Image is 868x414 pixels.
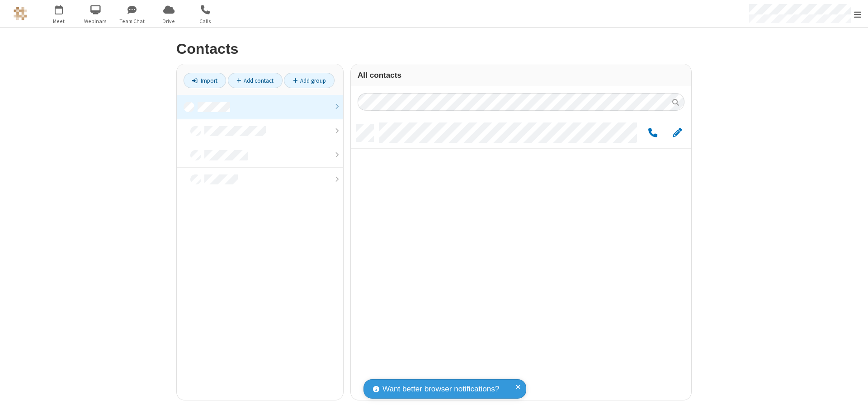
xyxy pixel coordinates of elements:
[228,73,283,88] a: Add contact
[79,17,113,25] span: Webinars
[284,73,335,88] a: Add group
[382,383,499,395] span: Want better browser notifications?
[42,17,76,25] span: Meet
[644,127,661,139] button: Call by phone
[358,71,684,80] h3: All contacts
[189,17,222,25] span: Calls
[184,73,226,88] a: Import
[668,127,686,139] button: Edit
[14,7,27,20] img: QA Selenium DO NOT DELETE OR CHANGE
[176,41,692,57] h2: Contacts
[351,118,691,400] div: grid
[115,17,149,25] span: Team Chat
[152,17,186,25] span: Drive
